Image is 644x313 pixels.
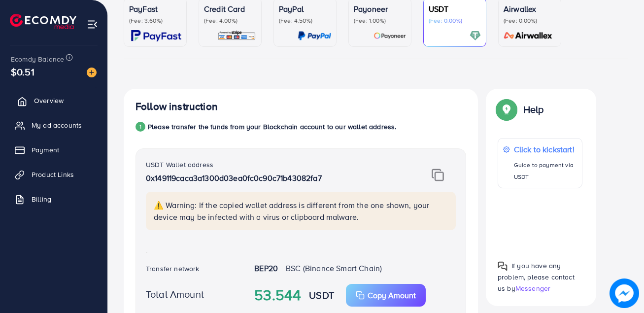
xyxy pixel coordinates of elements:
strong: USDT [309,288,334,302]
img: card [501,30,556,41]
p: (Fee: 4.00%) [204,17,256,25]
p: Help [523,104,544,115]
span: Product Links [32,170,74,179]
button: Copy Amount [346,284,426,307]
span: Payment [32,145,59,155]
p: Airwallex [504,3,556,15]
img: logo [10,14,76,29]
img: image [87,68,97,77]
span: Messenger [515,283,550,293]
a: My ad accounts [7,115,100,135]
p: Please transfer the funds from your Blockchain account to our wallet address. [148,121,396,133]
p: Payoneer [354,3,406,15]
span: BSC (Binance Smart Chain) [286,263,382,274]
img: card [217,30,256,41]
span: Billing [32,194,51,204]
p: Copy Amount [368,289,416,301]
h4: Follow instruction [136,101,218,113]
strong: 53.544 [254,284,301,306]
img: menu [87,19,98,30]
p: (Fee: 0.00%) [504,17,556,25]
img: card [298,30,331,41]
a: Product Links [7,165,100,184]
p: PayFast [129,3,181,15]
p: Guide to payment via USDT [514,159,577,183]
p: USDT [429,3,481,15]
span: $0.51 [11,65,34,79]
a: Billing [7,189,100,209]
label: Transfer network [146,264,200,274]
div: 1 [136,122,145,132]
span: Ecomdy Balance [11,54,64,64]
label: Total Amount [146,287,204,301]
img: card [131,30,181,41]
img: card [373,30,406,41]
p: PayPal [279,3,331,15]
p: (Fee: 1.00%) [354,17,406,25]
span: Overview [34,96,64,105]
strong: BEP20 [254,263,278,274]
img: image [610,278,639,308]
p: Click to kickstart! [514,143,577,155]
img: img [432,169,444,181]
span: My ad accounts [32,120,82,130]
img: Popup guide [498,101,515,118]
a: Overview [7,91,100,110]
p: Credit Card [204,3,256,15]
img: Popup guide [498,261,508,271]
span: If you have any problem, please contact us by [498,261,575,293]
p: (Fee: 0.00%) [429,17,481,25]
a: Payment [7,140,100,160]
img: card [470,30,481,41]
p: ⚠️ Warning: If the copied wallet address is different from the one shown, your device may be infe... [154,199,450,223]
p: (Fee: 4.50%) [279,17,331,25]
p: (Fee: 3.60%) [129,17,181,25]
p: 0x149119caca3a1300d03ea0fc0c90c71b43082fa7 [146,172,402,184]
label: USDT Wallet address [146,160,213,170]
